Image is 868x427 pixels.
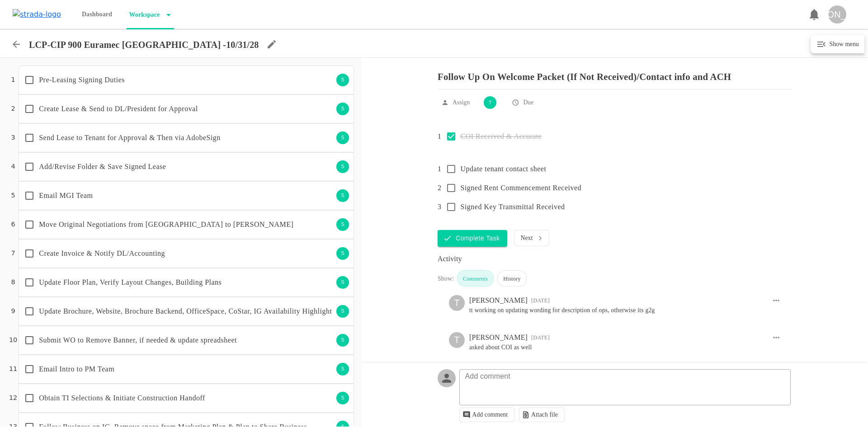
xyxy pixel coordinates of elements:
div: S [335,217,350,232]
p: Create Invoice & Notify DL/Accounting [39,248,333,259]
div: S [335,131,350,145]
p: Signed Key Transmittal Received [461,202,565,212]
pre: asked about COI as well [469,343,781,352]
p: Follow Up On Welcome Packet (If Not Received)/Contact info and ACH [438,65,792,82]
div: [PERSON_NAME] [469,295,528,306]
p: Update tenant contact sheet [461,164,547,174]
div: S [335,102,350,116]
div: History [497,270,527,286]
div: S [335,304,350,319]
div: S [335,362,350,376]
p: COI Received & Accurate [461,131,542,142]
p: LCP-CIP 900 Euramec [GEOGRAPHIC_DATA] -10/31/28 [29,39,259,50]
p: Send Lease to Tenant for Approval & Then via AdobeSign [39,132,333,143]
p: 6 [11,220,15,230]
p: 3 [438,202,442,212]
pre: tt working on updating wording for description of ops, otherwise its g2g [469,306,781,315]
p: Add comment [461,371,515,382]
div: S [335,160,350,174]
p: Submit WO to Remove Banner, if needed & update spreadsheet [39,335,333,346]
div: S [335,391,350,405]
p: Update Brochure, Website, Brochure Backend, OfficeSpace, CoStar, IG Availability Highlight [39,306,333,317]
p: Obtain TI Selections & Initiate Construction Handoff [39,393,333,404]
p: Signed Rent Commencement Received [461,183,582,193]
p: 12 [9,393,17,403]
p: Email MGI Team [39,190,333,201]
p: 2 [11,104,15,114]
p: 10 [9,335,17,345]
p: Pre-Leasing Signing Duties [39,75,333,85]
p: 4 [11,162,15,172]
div: Comments [457,270,494,286]
button: Complete Task [438,230,507,247]
p: 2 [438,183,442,193]
img: strada-logo [13,9,61,20]
h6: Show menu [827,39,859,50]
div: [PERSON_NAME] [828,5,846,23]
div: Show: [438,274,454,286]
div: Activity [438,253,792,264]
p: 5 [11,191,15,201]
p: Attach file [531,411,558,418]
div: 09:00 AM [531,332,550,343]
div: [PERSON_NAME] [469,332,528,343]
div: T [449,332,465,348]
p: 7 [11,249,15,258]
p: Email Intro to PM Team [39,364,333,375]
p: 8 [11,277,15,287]
div: 08:51 AM [531,295,550,306]
p: Create Lease & Send to DL/President for Approval [39,103,333,114]
p: 3 [11,133,15,143]
div: S [335,73,350,87]
div: T [483,95,497,110]
p: 11 [9,364,17,374]
div: S [335,188,350,203]
div: T [449,295,465,311]
p: Add comment [472,411,508,418]
button: [PERSON_NAME] [825,2,850,27]
div: S [335,275,350,290]
p: Next [521,235,533,242]
div: S [335,246,350,261]
p: Move Original Negotiations from [GEOGRAPHIC_DATA] to [PERSON_NAME] [39,219,333,230]
p: Due [523,98,533,107]
p: Assign [453,98,470,107]
p: Workspace [127,6,160,24]
p: 9 [11,306,15,316]
div: S [335,333,350,347]
p: Dashboard [79,5,115,23]
p: 1 [438,164,442,174]
p: Update Floor Plan, Verify Layout Changes, Building Plans [39,277,333,288]
p: Add/Revise Folder & Save Signed Lease [39,161,333,172]
p: 1 [438,131,442,142]
p: 1 [11,75,15,85]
